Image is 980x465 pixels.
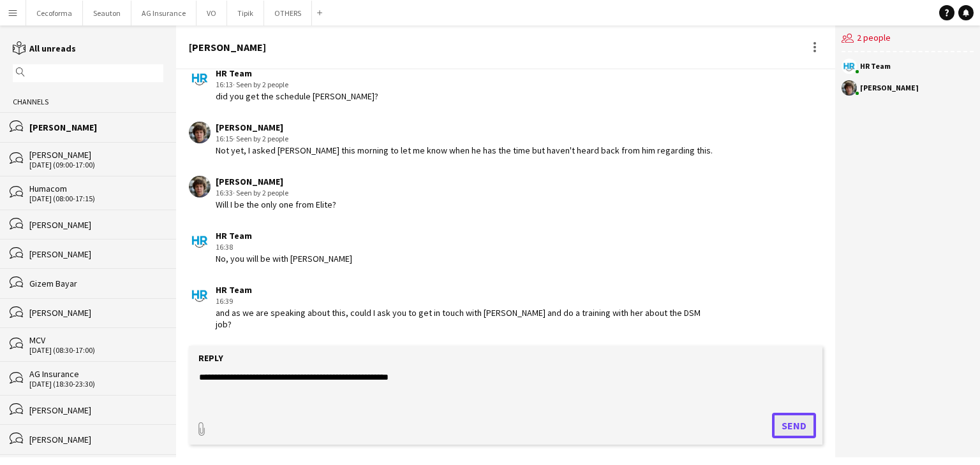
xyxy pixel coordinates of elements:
[29,183,163,194] div: Humacom
[26,1,83,25] button: Cecoforma
[29,219,163,231] div: [PERSON_NAME]
[29,434,163,445] div: [PERSON_NAME]
[29,380,163,389] div: [DATE] (18:30-23:30)
[197,1,227,25] button: VO
[860,84,919,92] div: [PERSON_NAME]
[216,199,336,210] div: Will I be the only one from Elite?
[216,176,336,187] div: [PERSON_NAME]
[264,1,312,25] button: OTHERS
[29,194,163,203] div: [DATE] (08:00-17:15)
[227,1,264,25] button: Tipik
[29,161,163,169] div: [DATE] (09:00-17:00)
[29,368,163,380] div: AG Insurance
[216,307,716,330] div: and as we are speaking about this, could I ask you to get in touch with [PERSON_NAME] and do a tr...
[29,334,163,346] div: MCV
[216,68,378,79] div: HR Team
[29,248,163,260] div: [PERSON_NAME]
[216,145,713,156] div: Not yet, I asked [PERSON_NAME] this morning to let me know when he has the time but haven't heard...
[233,134,288,143] span: · Seen by 2 people
[29,307,163,318] div: [PERSON_NAME]
[13,43,76,54] a: All unreads
[216,253,352,264] div: No, you will be with [PERSON_NAME]
[29,278,163,289] div: Gizem Bayar
[83,1,131,25] button: Seauton
[29,122,163,133] div: [PERSON_NAME]
[216,241,352,253] div: 16:38
[29,346,163,355] div: [DATE] (08:30-17:00)
[860,62,891,70] div: HR Team
[842,25,974,52] div: 2 people
[189,41,266,53] div: [PERSON_NAME]
[233,80,288,89] span: · Seen by 2 people
[216,90,378,102] div: did you get the schedule [PERSON_NAME]?
[29,149,163,161] div: [PERSON_NAME]
[198,352,223,364] label: Reply
[29,404,163,416] div: [PERSON_NAME]
[216,79,378,90] div: 16:13
[131,1,197,25] button: AG Insurance
[216,122,713,133] div: [PERSON_NAME]
[216,296,716,307] div: 16:39
[216,133,713,145] div: 16:15
[233,188,288,197] span: · Seen by 2 people
[772,413,816,438] button: Send
[216,284,716,296] div: HR Team
[216,230,352,241] div: HR Team
[216,187,336,199] div: 16:33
